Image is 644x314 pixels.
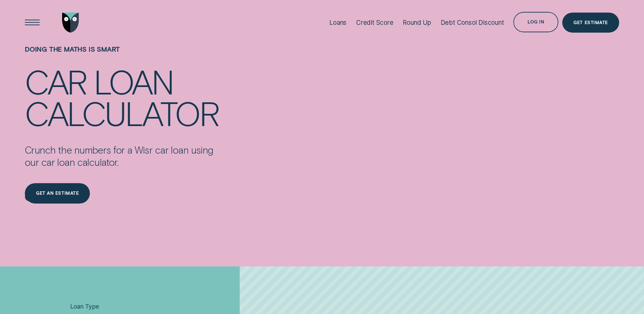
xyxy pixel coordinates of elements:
[62,13,79,33] img: Wisr
[25,97,218,129] div: calculator
[441,19,504,27] div: Debt Consol Discount
[329,19,347,27] div: Loans
[403,19,431,27] div: Round Up
[25,66,220,128] h4: Car loan calculator
[562,13,619,33] a: Get Estimate
[25,183,90,204] a: Get an estimate
[513,12,558,32] button: Log in
[94,66,173,97] div: loan
[25,144,220,168] p: Crunch the numbers for a Wisr car loan using our car loan calculator.
[22,13,42,33] button: Open Menu
[25,66,86,97] div: Car
[25,45,220,66] h1: Doing the maths is smart
[356,19,393,27] div: Credit Score
[70,303,99,310] span: Loan Type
